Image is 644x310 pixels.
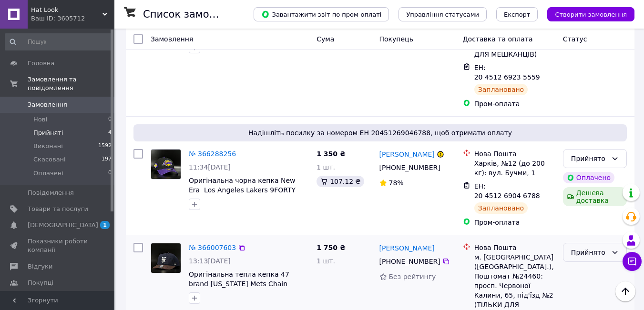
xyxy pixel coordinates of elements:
[317,163,335,171] span: 1 шт.
[28,237,88,254] span: Показники роботи компанії
[31,14,114,23] div: Ваш ID: 3605712
[137,128,623,138] span: Надішліть посилку за номером ЕН 20451269046788, щоб отримати оплату
[496,7,538,21] button: Експорт
[317,35,334,43] span: Cума
[151,150,181,179] img: Фото товару
[504,11,531,18] span: Експорт
[28,279,53,287] span: Покупці
[100,221,110,229] span: 1
[317,257,335,265] span: 1 шт.
[474,159,555,178] div: Харків, №12 (до 200 кг): вул. Бучми, 1
[474,149,555,159] div: Нова Пошта
[5,33,112,50] input: Пошук
[28,75,114,92] span: Замовлення та повідомлення
[474,99,555,109] div: Пром-оплата
[474,182,540,200] span: ЕН: 20 4512 6904 6788
[317,176,364,187] div: 107.12 ₴
[143,9,240,20] h1: Список замовлень
[563,35,587,43] span: Статус
[474,64,540,81] span: ЕН: 20 4512 6923 5559
[623,252,642,271] button: Чат з покупцем
[538,10,634,18] a: Створити замовлення
[189,163,231,171] span: 11:34[DATE]
[463,35,533,43] span: Доставка та оплата
[189,150,236,158] a: № 366288256
[379,243,435,253] a: [PERSON_NAME]
[28,59,54,68] span: Головна
[571,247,607,258] div: Прийнято
[547,7,634,21] button: Створити замовлення
[28,221,98,230] span: [DEMOGRAPHIC_DATA]
[108,129,112,137] span: 4
[151,243,181,273] img: Фото товару
[33,115,47,124] span: Нові
[33,155,66,164] span: Скасовані
[615,281,635,301] button: Наверх
[102,155,112,164] span: 197
[378,255,442,268] div: [PHONE_NUMBER]
[31,6,102,14] span: Hat Look
[108,169,112,178] span: 0
[189,257,231,265] span: 13:13[DATE]
[555,11,627,18] span: Створити замовлення
[406,11,479,18] span: Управління статусами
[571,153,607,164] div: Прийнято
[474,84,528,95] div: Заплановано
[399,7,487,21] button: Управління статусами
[151,35,193,43] span: Замовлення
[254,7,389,21] button: Завантажити звіт по пром-оплаті
[33,169,63,178] span: Оплачені
[151,243,181,273] a: Фото товару
[378,161,442,174] div: [PHONE_NUMBER]
[28,100,67,109] span: Замовлення
[317,150,346,158] span: 1 350 ₴
[389,273,436,280] span: Без рейтингу
[189,270,289,297] a: Оригінальна тепла кепка 47 brand [US_STATE] Mets Chain [PERSON_NAME]
[189,244,236,251] a: № 366007603
[28,205,88,213] span: Товари та послуги
[563,172,614,183] div: Оплачено
[317,244,346,251] span: 1 750 ₴
[28,189,74,197] span: Повідомлення
[474,218,555,227] div: Пром-оплата
[379,35,413,43] span: Покупець
[33,129,63,137] span: Прийняті
[151,149,181,180] a: Фото товару
[261,10,381,19] span: Завантажити звіт по пром-оплаті
[379,150,435,159] a: [PERSON_NAME]
[98,142,112,150] span: 1592
[189,177,296,194] a: Оригінальна чорна кепка New Era Los Angeles Lakers 9FORTY
[563,187,627,206] div: Дешева доставка
[389,179,404,187] span: 78%
[474,243,555,252] div: Нова Пошта
[474,202,528,214] div: Заплановано
[28,262,52,271] span: Відгуки
[33,142,63,150] span: Виконані
[108,115,112,124] span: 0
